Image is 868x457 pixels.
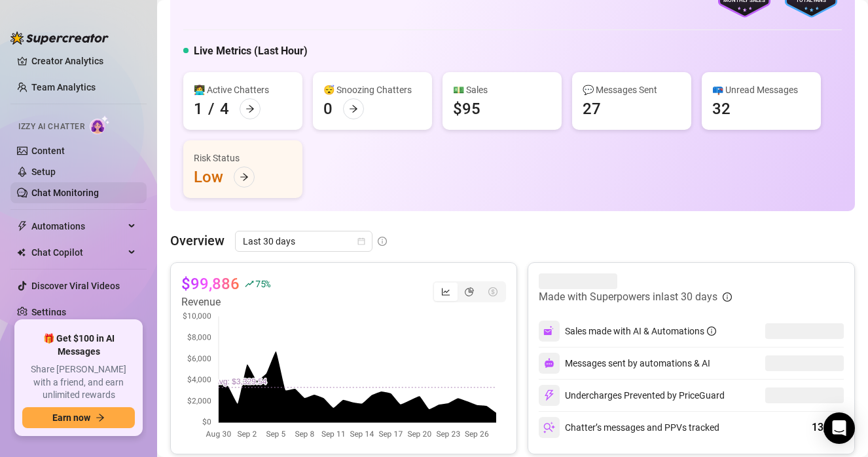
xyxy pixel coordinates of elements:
[357,237,365,245] span: calendar
[194,98,203,119] div: 1
[181,273,240,294] article: $99,886
[707,327,716,336] span: info-circle
[544,358,554,368] img: svg%3e
[255,277,270,290] span: 75 %
[465,287,474,296] span: pie-chart
[243,231,365,251] span: Last 30 days
[31,146,65,156] a: Content
[22,332,135,358] span: 🎁 Get $100 in AI Messages
[194,151,292,165] div: Risk Status
[488,287,497,296] span: dollar-circle
[712,83,810,97] div: 📪 Unread Messages
[378,237,387,246] span: info-circle
[583,98,601,119] div: 27
[194,83,292,97] div: 👩‍💻 Active Chatters
[453,83,551,97] div: 💵 Sales
[453,98,480,119] div: $95
[543,422,555,433] img: svg%3e
[565,324,716,338] div: Sales made with AI & Automations
[349,104,358,113] span: arrow-right
[31,216,124,237] span: Automations
[31,188,99,198] a: Chat Monitoring
[170,231,225,250] article: Overview
[433,281,506,302] div: segmented control
[539,353,710,374] div: Messages sent by automations & AI
[245,104,255,113] span: arrow-right
[539,289,717,305] article: Made with Superpowers in last 30 days
[194,43,308,59] h5: Live Metrics (Last Hour)
[543,389,555,401] img: svg%3e
[90,115,110,134] img: AI Chatter
[31,281,120,291] a: Discover Viral Videos
[323,83,422,97] div: 😴 Snoozing Chatters
[543,325,555,337] img: svg%3e
[22,363,135,402] span: Share [PERSON_NAME] with a friend, and earn unlimited rewards
[583,83,681,97] div: 💬 Messages Sent
[96,413,105,422] span: arrow-right
[539,417,719,438] div: Chatter’s messages and PPVs tracked
[220,98,229,119] div: 4
[31,307,66,317] a: Settings
[823,412,855,444] div: Open Intercom Messenger
[723,292,732,302] span: info-circle
[17,221,27,231] span: thunderbolt
[240,172,249,182] span: arrow-right
[31,82,96,92] a: Team Analytics
[812,420,844,435] div: 13,799
[52,412,90,423] span: Earn now
[31,167,56,177] a: Setup
[539,385,725,406] div: Undercharges Prevented by PriceGuard
[31,242,124,263] span: Chat Copilot
[323,98,333,119] div: 0
[441,287,450,296] span: line-chart
[712,98,731,119] div: 32
[17,248,26,257] img: Chat Copilot
[31,50,136,71] a: Creator Analytics
[181,294,270,310] article: Revenue
[18,121,84,133] span: Izzy AI Chatter
[22,407,135,428] button: Earn nowarrow-right
[245,279,254,288] span: rise
[10,31,109,45] img: logo-BBDzfeDw.svg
